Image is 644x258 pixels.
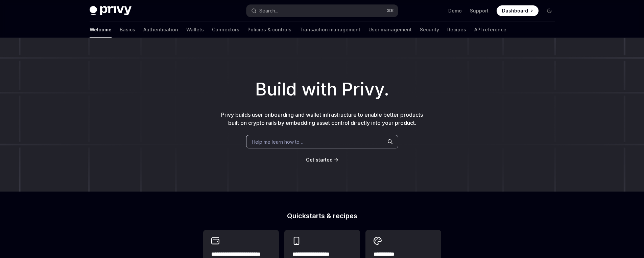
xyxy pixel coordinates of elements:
a: Authentication [143,22,178,38]
a: Basics [120,22,135,38]
a: Welcome [90,22,112,38]
h2: Quickstarts & recipes [203,212,441,219]
a: Transaction management [300,22,360,38]
a: Get started [306,156,333,163]
a: Connectors [212,22,239,38]
span: Dashboard [502,7,528,14]
a: Policies & controls [247,22,291,38]
img: dark logo [90,6,132,16]
span: Get started [306,157,333,163]
span: Privy builds user onboarding and wallet infrastructure to enable better products built on crypto ... [221,111,423,126]
a: API reference [474,22,506,38]
span: ⌘ K [387,8,394,13]
span: Help me learn how to… [252,138,303,145]
a: Wallets [186,22,204,38]
a: Security [420,22,439,38]
a: Recipes [447,22,466,38]
a: User management [368,22,412,38]
a: Demo [448,7,462,14]
div: Search... [259,7,278,15]
a: Dashboard [497,5,539,16]
a: Support [470,7,488,14]
h1: Build with Privy. [11,76,633,103]
button: Open search [246,5,398,17]
button: Toggle dark mode [544,5,555,16]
